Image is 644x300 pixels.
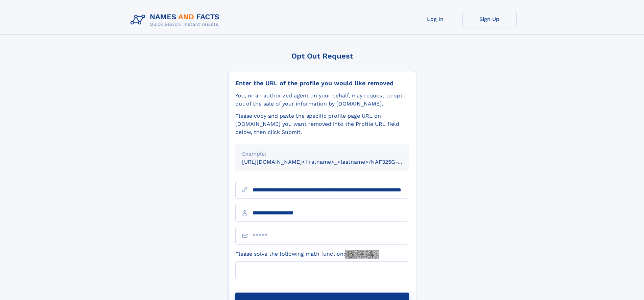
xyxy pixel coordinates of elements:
[408,11,462,27] a: Log In
[228,52,416,60] div: Opt Out Request
[235,250,379,259] label: Please solve the following math function:
[462,11,517,27] a: Sign Up
[235,112,409,136] div: Please copy and paste the specific profile page URL on [DOMAIN_NAME] you want removed into the Pr...
[235,79,409,87] div: Enter the URL of the profile you would like removed
[235,92,409,108] div: You, or an authorized agent on your behalf, may request to opt-out of the sale of your informatio...
[242,150,402,158] div: Example:
[128,11,225,29] img: Logo Names and Facts
[242,159,422,165] small: [URL][DOMAIN_NAME]<firstname>_<lastname>/NAF325G-xxxxxxxx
